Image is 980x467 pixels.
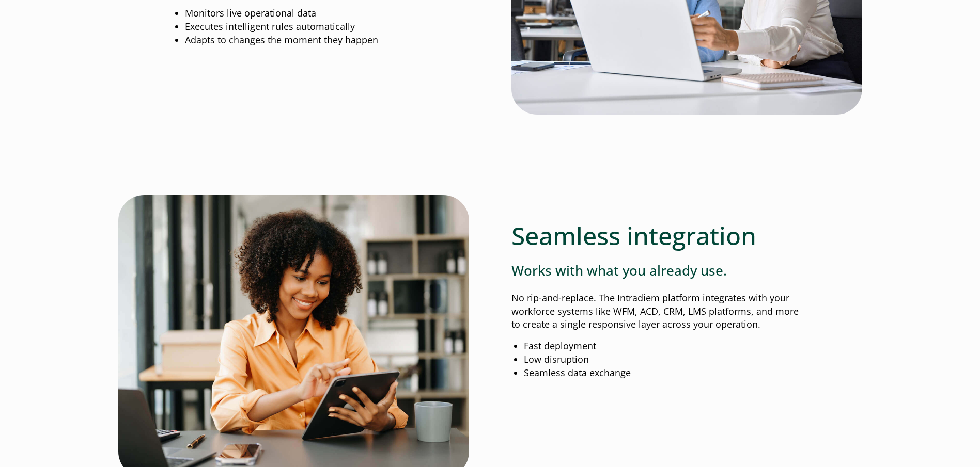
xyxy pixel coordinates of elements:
li: Seamless data exchange [524,366,808,380]
h3: Works with what you already use. [511,263,808,279]
li: Monitors live operational data [185,7,469,20]
li: Low disruption [524,353,808,366]
h2: Seamless integration [511,221,808,251]
li: Adapts to changes the moment they happen [185,34,469,47]
li: Fast deployment [524,340,808,353]
p: No rip-and-replace. The Intradiem platform integrates with your workforce systems like WFM, ACD, ... [511,292,808,332]
li: Executes intelligent rules automatically [185,20,469,34]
